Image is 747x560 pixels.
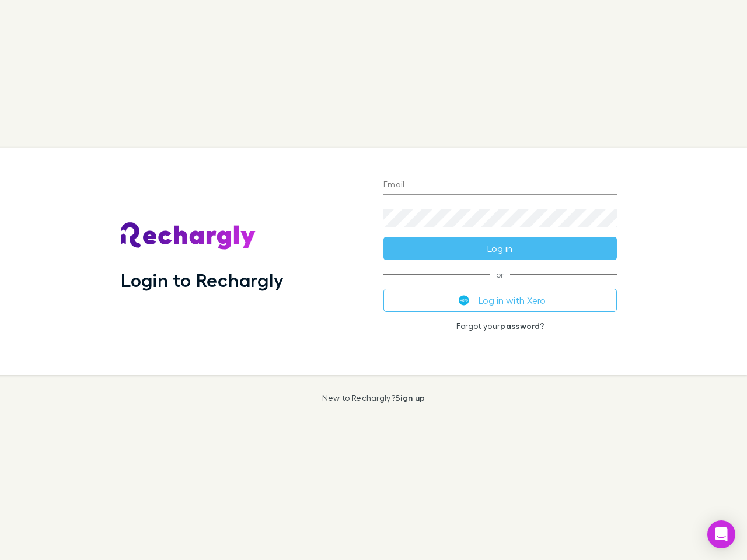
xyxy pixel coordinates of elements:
p: New to Rechargly? [322,393,425,402]
img: Xero's logo [459,295,469,306]
p: Forgot your ? [383,321,617,331]
h1: Login to Rechargly [121,269,284,291]
a: Sign up [395,393,425,402]
div: Open Intercom Messenger [707,520,735,548]
button: Log in with Xero [383,289,617,312]
img: Rechargly's Logo [121,222,256,250]
a: password [500,321,540,331]
button: Log in [383,237,617,260]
